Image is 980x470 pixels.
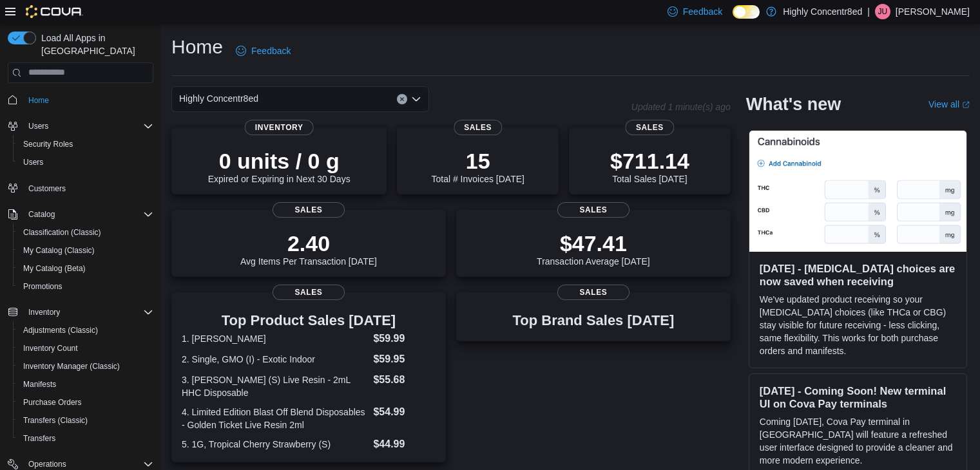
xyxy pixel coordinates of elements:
a: Purchase Orders [18,395,87,410]
dt: 5. 1G, Tropical Cherry Strawberry (S) [182,438,368,451]
a: My Catalog (Beta) [18,261,91,276]
span: JU [878,4,888,19]
span: Classification (Classic) [23,227,101,238]
a: Customers [23,181,71,196]
p: 2.40 [240,230,377,256]
a: Manifests [18,377,61,392]
div: Avg Items Per Transaction [DATE] [240,230,377,267]
span: Promotions [23,281,62,292]
a: Security Roles [18,136,78,152]
a: Feedback [231,38,296,64]
span: Dark Mode [733,19,733,19]
dt: 2. Single, GMO (I) - Exotic Indoor [182,353,368,366]
span: Security Roles [18,136,153,152]
a: Transfers (Classic) [18,413,93,428]
dd: $44.99 [373,437,435,452]
button: Manifests [13,375,159,393]
h1: Home [171,34,223,60]
span: Users [23,157,43,167]
span: Inventory Manager (Classic) [23,361,120,371]
button: Transfers [13,429,159,447]
span: Inventory [28,307,60,317]
div: Total # Invoices [DATE] [431,148,524,184]
span: Sales [454,120,502,135]
p: We've updated product receiving so your [MEDICAL_DATA] choices (like THCa or CBG) stay visible fo... [760,293,956,357]
span: Manifests [18,377,153,392]
h3: Top Brand Sales [DATE] [513,313,675,328]
span: My Catalog (Classic) [18,243,153,258]
span: Users [28,121,48,131]
span: Sales [273,285,345,300]
button: Open list of options [411,94,421,104]
button: Inventory Count [13,339,159,357]
button: Users [3,117,159,135]
button: Catalog [3,205,159,223]
span: Security Roles [23,139,73,149]
span: Inventory Manager (Classic) [18,359,153,374]
p: 15 [431,148,524,174]
button: Inventory Manager (Classic) [13,357,159,375]
span: Inventory [23,305,153,320]
a: My Catalog (Classic) [18,243,100,258]
a: Home [23,93,54,108]
p: Highly Concentr8ed [783,4,862,19]
button: Home [3,91,159,109]
span: Transfers [18,431,153,446]
a: Classification (Classic) [18,225,106,240]
span: Promotions [18,279,153,294]
a: Inventory Count [18,341,83,356]
a: Users [18,155,48,170]
span: Highly Concentr8ed [179,91,258,106]
span: My Catalog (Classic) [23,245,95,256]
a: Promotions [18,279,68,294]
button: Catalog [23,207,60,222]
span: Feedback [683,5,722,18]
p: $711.14 [610,148,689,174]
div: Total Sales [DATE] [610,148,689,184]
a: View allExternal link [928,99,970,109]
button: Clear input [397,94,407,104]
span: Home [23,92,153,108]
button: Purchase Orders [13,393,159,411]
p: $47.41 [537,230,650,256]
a: Inventory Manager (Classic) [18,359,125,374]
dd: $54.99 [373,404,435,420]
dd: $55.68 [373,372,435,388]
span: Sales [626,120,674,135]
span: Catalog [28,209,55,220]
dt: 4. Limited Edition Blast Off Blend Disposables - Golden Ticket Live Resin 2ml [182,406,368,431]
button: Transfers (Classic) [13,411,159,429]
span: Classification (Classic) [18,225,153,240]
h3: [DATE] - [MEDICAL_DATA] choices are now saved when receiving [760,262,956,288]
span: Sales [557,202,629,218]
span: Feedback [251,44,291,57]
span: Customers [23,180,153,196]
button: Security Roles [13,135,159,153]
span: Sales [273,202,345,218]
button: Inventory [23,305,65,320]
dt: 1. [PERSON_NAME] [182,332,368,345]
span: Transfers (Classic) [18,413,153,428]
span: Manifests [23,379,56,390]
span: Purchase Orders [23,397,82,408]
button: Customers [3,179,159,198]
div: Transaction Average [DATE] [537,230,650,267]
p: [PERSON_NAME] [896,4,970,19]
h3: [DATE] - Coming Soon! New terminal UI on Cova Pay terminals [760,384,956,410]
span: Load All Apps in [GEOGRAPHIC_DATA] [36,32,153,57]
span: Adjustments (Classic) [23,325,98,335]
p: 0 units / 0 g [208,148,351,174]
span: Customers [28,183,66,194]
span: Catalog [23,207,153,222]
img: Cova [26,5,83,18]
span: Transfers [23,433,55,444]
button: Promotions [13,277,159,296]
dd: $59.95 [373,352,435,367]
span: Operations [28,459,66,469]
dd: $59.99 [373,331,435,346]
span: Inventory Count [23,343,78,353]
span: Home [28,95,49,106]
button: My Catalog (Beta) [13,259,159,277]
span: Users [23,118,153,134]
button: Users [13,153,159,171]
